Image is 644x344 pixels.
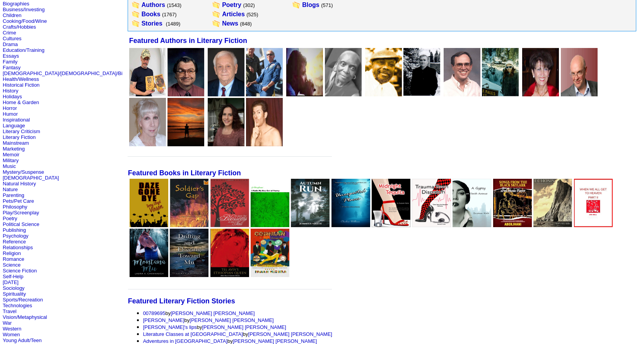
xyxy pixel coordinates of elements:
[331,179,370,227] img: 79776.jpg
[3,24,36,30] a: Crafts/Hobbies
[129,141,166,147] a: Suzann Kale
[3,94,22,99] a: Holidays
[3,320,12,326] a: War
[3,204,27,210] a: Philosophy
[170,229,208,277] img: 77657.jpg
[251,272,289,278] a: Coinman: An Untold Conspiracy
[482,48,519,96] img: 100064.jpg
[129,48,166,96] img: 7387.jpg
[171,310,255,316] a: [PERSON_NAME] [PERSON_NAME]
[574,179,613,227] img: 67501.jpg
[143,324,286,330] font: by
[412,222,451,228] a: Trauma Town Dispatch
[3,250,21,256] a: Religion
[170,222,208,228] a: Soldier's Gap
[243,2,255,8] font: (302)
[453,179,491,227] img: 39772.jpg
[3,7,44,12] a: Business/Investing
[246,91,283,98] a: Kalikiano Kalei
[3,18,47,24] a: Cooking/Food/Wine
[142,11,161,17] a: Books
[3,239,26,245] a: Reference
[3,65,20,70] a: Fantasy
[128,297,235,305] font: Featured Literary Fiction Stories
[130,272,168,278] a: Montana Mu (Book 3 of the Mu Series)
[132,20,140,27] img: WorksFolder.gif
[3,30,16,36] a: Crime
[444,48,480,96] img: 7512.jpg
[286,91,323,98] a: Odin odin@aflx.com
[3,88,18,94] a: History
[3,274,23,279] a: Self-Help
[222,11,245,17] a: Articles
[3,245,33,250] a: Relationships
[212,10,220,18] img: WorksFolder.gif
[190,317,273,323] a: [PERSON_NAME] [PERSON_NAME]
[210,272,249,278] a: Tel Aviv's Ethiopian Queen
[3,210,39,216] a: Play/Screenplay
[129,37,247,44] font: Featured Authors in Literary Fiction
[130,179,168,227] img: 80612.jpg
[129,38,247,44] a: Featured Authors in Literary Fiction
[3,279,19,285] a: [DATE]
[403,48,440,96] img: 57433.jpg
[248,331,332,337] a: [PERSON_NAME] [PERSON_NAME]
[251,179,289,227] img: 13375.jpg
[3,82,39,88] a: Historical Fiction
[167,141,204,147] a: G J Griffiths
[302,2,319,8] a: Blogs
[128,169,241,177] font: Featured Books in Literary Fiction
[143,338,317,344] font: by
[3,1,29,7] a: Biographies
[403,91,440,98] a: Frank Ryan
[3,308,17,314] a: Travel
[3,105,17,111] a: Horror
[3,332,20,337] a: Women
[3,233,28,239] a: Psychology
[3,128,40,134] a: Literary Criticism
[129,98,166,146] img: 127148.jpg
[132,1,140,9] img: WorksFolder.gif
[372,179,410,227] img: 60602.jpg
[286,48,323,96] img: 88864.jpg
[210,179,249,227] img: 56119.jpg
[143,324,197,330] a: [PERSON_NAME]'s lips
[143,317,274,323] font: by
[246,48,283,96] img: 77566.jpg
[3,314,47,320] a: Vision/Metaphysical
[170,272,208,278] a: Drifting and Floating Toward Mu
[222,2,241,8] a: Poetry
[162,12,177,17] font: (1767)
[246,98,283,146] img: 40657.jpg
[3,221,39,227] a: Political Science
[202,324,286,330] a: [PERSON_NAME] [PERSON_NAME]
[143,310,255,316] font: by
[142,2,165,8] a: Authors
[331,222,370,228] a: Unexpected Places
[561,91,598,98] a: Miller Caldwell
[3,70,123,76] a: [DEMOGRAPHIC_DATA]/[DEMOGRAPHIC_DATA]/Bi
[3,59,17,65] a: Family
[3,285,24,291] a: Sociology
[3,36,21,41] a: Cultures
[3,187,18,192] a: Nature
[222,20,238,27] a: News
[251,229,289,277] img: 69897.jpg
[130,222,168,228] a: Daze Gone Bye
[143,317,184,323] a: [PERSON_NAME]
[365,91,402,98] a: Aberjhani
[246,12,258,17] font: (525)
[3,268,37,274] a: Science Fiction
[3,216,17,221] a: Poetry
[482,91,519,98] a: Jennifer Miller
[3,326,21,332] a: Western
[3,123,25,128] a: Language
[325,91,362,98] a: Jms Bell
[3,53,19,59] a: Essays
[372,222,410,228] a: Midnight Tequila
[321,2,333,8] font: (571)
[3,12,21,18] a: Children
[143,338,227,344] a: Adventures in [GEOGRAPHIC_DATA]
[493,179,532,227] img: 68968.jpg
[3,198,34,204] a: Pets/Pet Care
